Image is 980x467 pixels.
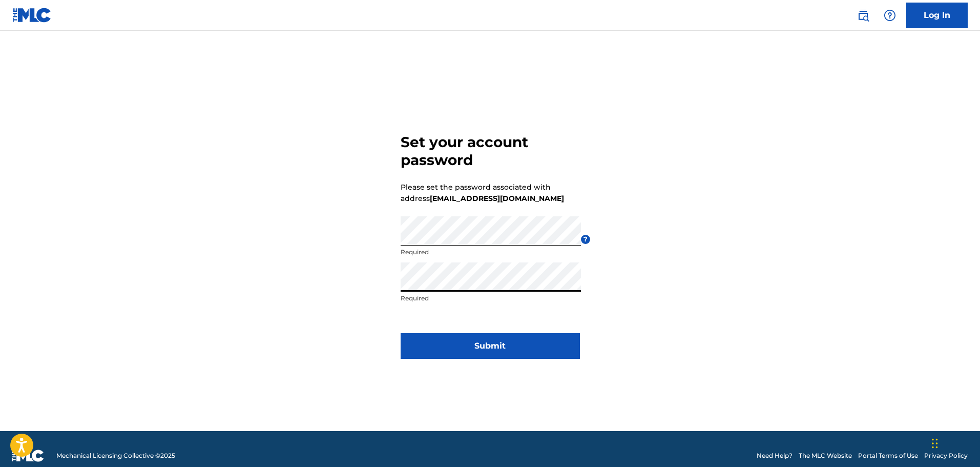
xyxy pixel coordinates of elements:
[929,418,980,467] iframe: Chat Widget
[853,5,873,26] a: Public Search
[401,294,581,303] p: Required
[401,333,580,359] button: Submit
[880,5,900,26] div: Help
[430,194,564,203] strong: [EMAIL_ADDRESS][DOMAIN_NAME]
[932,428,938,459] div: Drag
[757,451,793,460] a: Need Help?
[401,248,581,257] p: Required
[857,9,869,22] img: search
[401,133,580,169] h3: Set your account password
[56,451,175,460] span: Mechanical Licensing Collective © 2025
[401,181,564,204] p: Please set the password associated with address
[858,451,918,460] a: Portal Terms of Use
[799,451,852,460] a: The MLC Website
[906,3,968,28] a: Log In
[884,9,896,22] img: help
[12,8,52,23] img: MLC Logo
[12,450,44,462] img: logo
[924,451,968,460] a: Privacy Policy
[581,235,590,244] span: ?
